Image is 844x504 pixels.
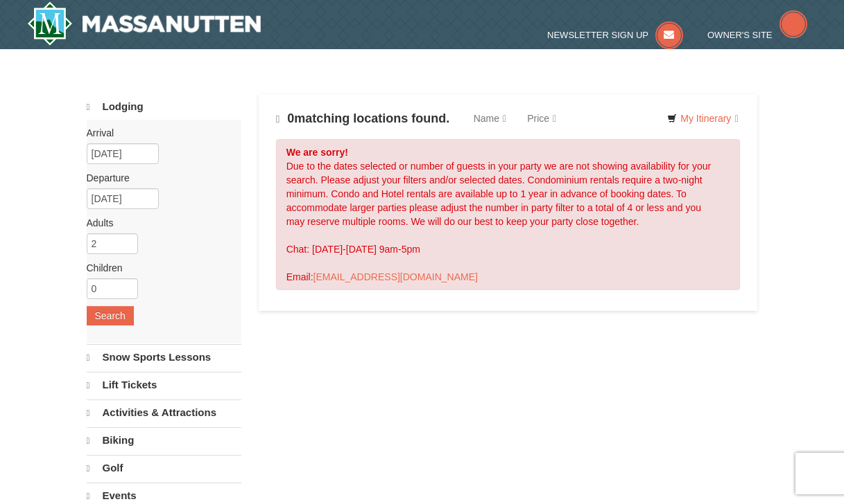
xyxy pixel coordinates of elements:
a: Name [463,105,517,132]
a: Massanutten Resort [27,1,261,46]
a: Golf [87,455,241,481]
div: Due to the dates selected or number of guests in your party we are not showing availability for y... [276,139,741,290]
span: Owner's Site [707,30,773,40]
a: Biking [87,427,241,453]
a: Lodging [87,94,241,120]
label: Children [87,261,231,275]
strong: We are sorry! [286,147,348,158]
a: Owner's Site [707,30,807,40]
a: [EMAIL_ADDRESS][DOMAIN_NAME] [313,271,478,282]
a: Snow Sports Lessons [87,344,241,370]
a: Price [517,105,567,132]
label: Arrival [87,126,231,140]
a: Newsletter Sign Up [547,30,683,40]
a: Activities & Attractions [87,399,241,426]
a: Lift Tickets [87,372,241,398]
span: Newsletter Sign Up [547,30,648,40]
label: Departure [87,171,231,185]
a: My Itinerary [658,108,747,129]
button: Search [87,306,134,325]
label: Adults [87,216,231,230]
img: Massanutten Resort Logo [27,1,261,46]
